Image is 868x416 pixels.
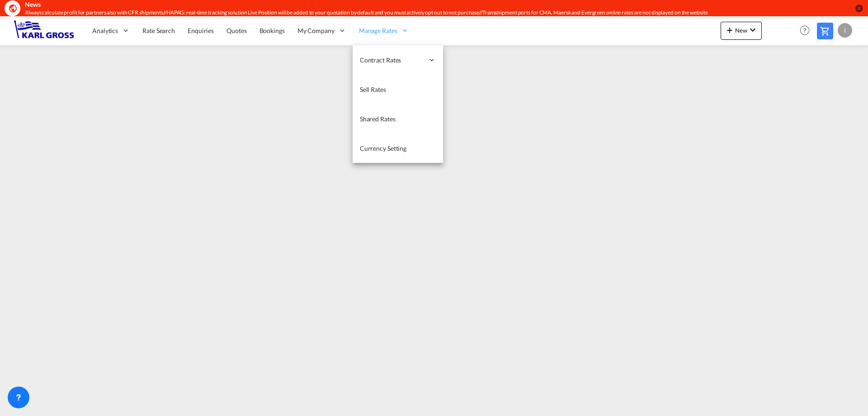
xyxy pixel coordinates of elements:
[181,16,220,45] a: Enquiries
[297,26,335,35] span: My Company
[353,104,443,134] a: Shared Rates
[291,16,353,45] div: My Company
[747,24,758,35] md-icon: icon-chevron-down
[136,16,181,45] a: Rate Search
[724,27,758,34] span: New
[14,20,75,41] img: 3269c73066d711f095e541db4db89301.png
[92,26,118,35] span: Analytics
[360,86,386,93] span: Sell Rates
[226,27,246,34] span: Quotes
[360,56,424,65] span: Contract Rates
[724,24,735,35] md-icon: icon-plus 400-fg
[353,75,443,104] a: Sell Rates
[359,26,397,35] span: Manage Rates
[353,16,415,45] div: Manage Rates
[353,45,443,75] div: Contract Rates
[353,134,443,163] a: Currency Setting
[838,23,852,38] div: I
[86,16,136,45] div: Analytics
[360,144,406,152] span: Currency Setting
[721,22,762,40] button: icon-plus 400-fgNewicon-chevron-down
[259,27,285,34] span: Bookings
[220,16,253,45] a: Quotes
[142,27,175,34] span: Rate Search
[797,23,817,39] div: Help
[25,9,735,17] div: Always calculate profit for partners also with CFR shipments//HAPAG: real-time tracking solution ...
[188,27,214,34] span: Enquiries
[854,4,863,13] button: icon-close-circle
[797,23,812,38] span: Help
[8,4,17,13] md-icon: icon-earth
[253,16,291,45] a: Bookings
[360,115,396,123] span: Shared Rates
